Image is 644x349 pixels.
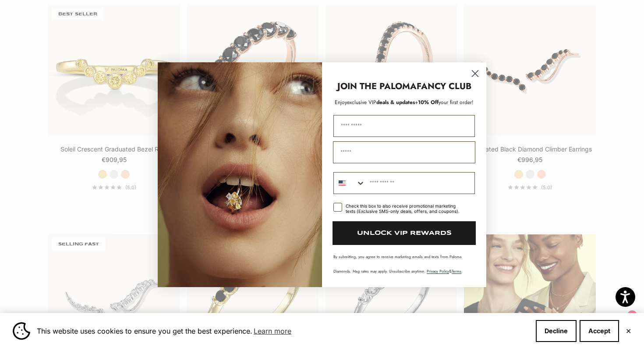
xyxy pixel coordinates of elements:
img: Cookie banner [13,322,30,340]
input: First Name [333,115,475,137]
a: Privacy Policy [427,268,449,274]
p: By submitting, you agree to receive marketing emails and texts from Paloma Diamonds. Msg rates ma... [333,254,475,274]
input: Phone Number [365,173,474,194]
a: Learn more [252,324,293,338]
div: Check this box to also receive promotional marketing texts (Exclusive SMS-only deals, offers, and... [346,203,464,214]
span: & . [427,268,463,274]
span: exclusive VIP [347,98,376,106]
button: Close [626,328,631,334]
strong: FANCY CLUB [417,80,471,93]
span: This website uses cookies to ensure you get the best experience. [37,324,529,338]
button: Close dialog [467,66,483,81]
img: United States [339,180,346,187]
img: Loading... [158,62,322,287]
span: + your first order! [415,98,474,106]
span: Enjoy [335,98,347,106]
button: Search Countries [334,173,365,194]
span: deals & updates [347,98,415,106]
span: 10% Off [418,98,439,106]
button: Accept [580,320,619,342]
a: Terms [452,268,461,274]
input: Email [333,141,475,163]
strong: JOIN THE PALOMA [337,80,417,93]
button: Decline [536,320,577,342]
button: UNLOCK VIP REWARDS [333,221,476,245]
